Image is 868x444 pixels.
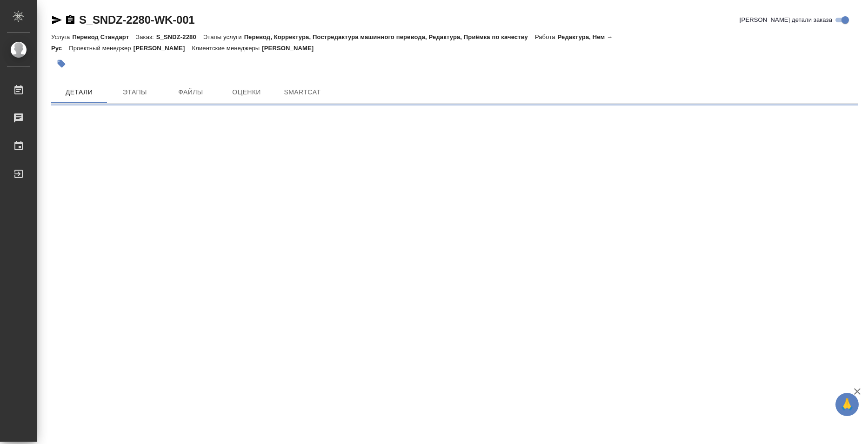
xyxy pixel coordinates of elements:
span: 🙏 [839,395,855,414]
p: Клиентские менеджеры [192,45,262,52]
button: Добавить тэг [51,53,72,74]
p: Услуга [51,33,72,40]
p: Проектный менеджер [69,45,133,52]
button: 🙏 [835,393,859,416]
p: Перевод Стандарт [72,33,136,40]
span: Детали [57,86,101,98]
span: [PERSON_NAME] детали заказа [740,15,832,25]
button: Скопировать ссылку для ЯМессенджера [51,14,62,26]
button: Скопировать ссылку [65,14,76,26]
span: SmartCat [280,86,325,98]
p: [PERSON_NAME] [262,45,320,52]
p: Работа [535,33,558,40]
a: S_SNDZ-2280-WK-001 [79,13,194,26]
span: Оценки [224,86,269,98]
span: Этапы [113,86,157,98]
p: Этапы услуги [203,33,244,40]
span: Файлы [168,86,213,98]
p: [PERSON_NAME] [134,45,192,52]
p: S_SNDZ-2280 [156,33,203,40]
p: Заказ: [136,33,156,40]
p: Перевод, Корректура, Постредактура машинного перевода, Редактура, Приёмка по качеству [244,33,535,40]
